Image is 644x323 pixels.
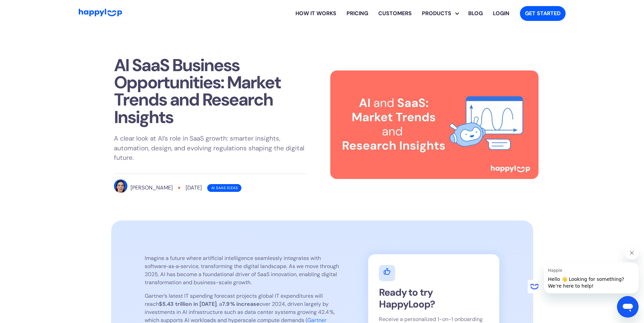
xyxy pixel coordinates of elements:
[417,3,463,24] div: Explore HappyLoop use cases
[488,3,515,24] a: Log in to your HappyLoop account
[463,3,488,24] a: Visit the HappyLoop blog for insights
[114,134,306,163] p: A clear look at AI’s role in SaaS growth: smarter insights, automation, design, and evolving regu...
[528,246,639,293] div: Happie mówi „Hello 👋 Looking for something? We’re here to help!”. Otwórz okno komunikatora, aby k...
[625,246,639,260] iframe: Zamknij wiadomość od: Happie
[79,9,122,17] img: HappyLoop Logo
[379,287,488,310] h2: Ready to try HappyLoop?
[290,3,341,24] a: Learn how HappyLoop works
[544,262,639,293] iframe: Wiadomość od: Happie
[159,300,217,307] strong: $5.43 trillion in [DATE]
[417,9,456,18] div: PRODUCTS
[520,6,566,21] a: Get started with HappyLoop
[114,57,306,126] h1: AI SaaS Business Opportunities: Market Trends and Research Insights
[79,9,122,18] a: Go to Home Page
[528,280,541,293] iframe: brak treści
[617,296,639,318] iframe: Przycisk umożliwiający otwarcie okna komunikatora
[341,3,373,24] a: View HappyLoop pricing plans
[222,300,260,307] strong: 7.9 % increase
[207,184,241,192] div: Ai SaaS Ideas
[422,3,463,24] div: PRODUCTS
[130,184,173,192] div: [PERSON_NAME]
[145,254,341,287] p: Imagine a future where artificial intelligence seamlessly integrates with software‑as‑a‑service, ...
[186,184,202,192] div: [DATE]
[373,3,417,24] a: Learn how HappyLoop works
